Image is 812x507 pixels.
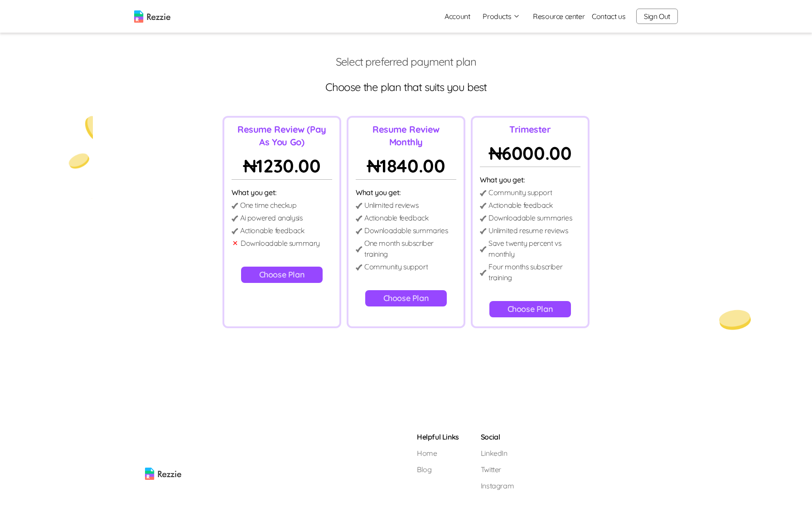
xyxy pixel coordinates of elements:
img: logo [134,10,170,23]
button: Choose Plan [241,267,323,283]
button: Choose Plan [365,290,447,306]
p: One month subscriber training [364,238,456,259]
p: ₦ 1840.00 [356,152,456,180]
p: Unlimited resume reviews [488,225,568,236]
button: Sign Out [636,9,678,24]
p: Four months subscriber training [488,261,580,283]
a: Blog [417,464,459,475]
img: detail [480,270,487,276]
h5: Social [481,431,514,442]
p: Trimester [480,123,580,136]
p: Choose the plan that suits you best [7,80,805,94]
a: Resource center [533,11,585,22]
button: Choose Plan [489,301,571,317]
img: detail [480,203,487,209]
p: Actionable feedback [364,212,428,223]
img: detail [356,228,362,234]
img: detail [480,190,487,196]
a: Account [437,7,477,25]
p: Community support [488,187,552,198]
p: Actionable feedback [240,225,304,236]
p: Downloadable summary [241,238,320,249]
img: detail [480,246,487,252]
p: Downloadable summaries [488,212,572,223]
img: detail [356,203,362,209]
a: Home [417,448,459,459]
button: Products [483,11,520,22]
p: ₦ 1230.00 [232,152,332,180]
a: Contact us [592,11,625,22]
p: Actionable feedback [488,200,552,210]
p: One time checkup [240,200,297,210]
img: detail [356,215,362,221]
p: Select preferred payment plan [7,54,805,69]
img: detail [232,203,238,209]
p: What you get: [480,174,580,185]
p: Resume Review (Pay As You Go) [232,123,332,148]
img: detail [356,246,362,252]
p: Save twenty percent vs monthly [488,238,580,259]
img: rezzie logo [145,431,181,480]
img: detail [232,215,238,221]
p: Ai powered analysis [240,212,302,223]
p: What you get: [232,187,332,198]
p: Community support [364,261,428,272]
a: LinkedIn [481,448,514,459]
p: Resume Review Monthly [356,123,456,148]
img: detail [232,228,238,234]
p: ₦ 6000.00 [480,139,580,167]
p: Downloadable summaries [364,225,448,236]
a: Instagram [481,480,514,491]
p: What you get: [356,187,456,198]
img: detail [480,228,487,234]
img: detail [356,264,362,270]
p: Unlimited reviews [364,200,418,210]
img: detail [480,215,487,221]
h5: Helpful Links [417,431,459,442]
a: Twitter [481,464,514,475]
